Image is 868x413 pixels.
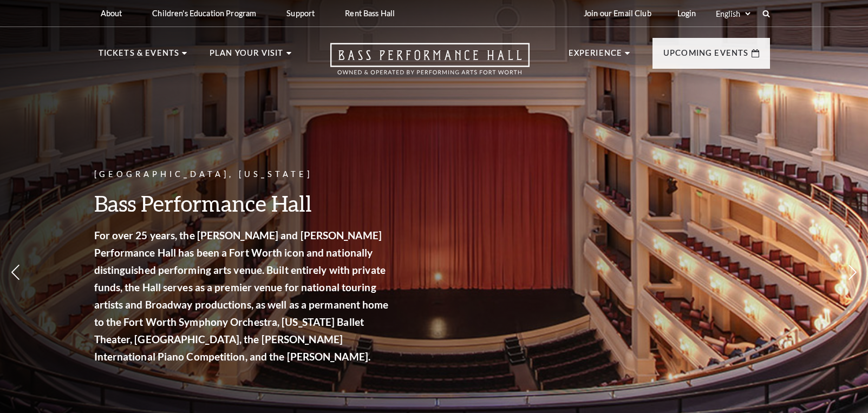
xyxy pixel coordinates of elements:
p: Experience [569,47,623,66]
p: [GEOGRAPHIC_DATA], [US_STATE] [94,168,392,181]
p: Rent Bass Hall [345,9,395,18]
p: About [101,9,122,18]
p: Tickets & Events [99,47,180,66]
p: Upcoming Events [663,47,749,66]
p: Children's Education Program [152,9,256,18]
p: Support [286,9,315,18]
h3: Bass Performance Hall [94,189,392,217]
select: Select: [714,9,752,19]
p: Plan Your Visit [210,47,284,66]
strong: For over 25 years, the [PERSON_NAME] and [PERSON_NAME] Performance Hall has been a Fort Worth ico... [94,229,389,363]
